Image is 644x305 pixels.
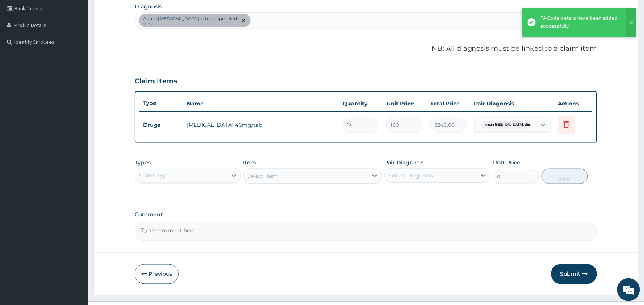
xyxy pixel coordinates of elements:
[44,96,105,173] span: We're online!
[240,17,247,24] span: remove selection option
[384,159,423,166] label: Pair Diagnosis
[541,14,619,30] div: PA Code details have been added successfully
[383,96,427,111] th: Unit Price
[135,77,177,86] h3: Claim Items
[135,3,162,10] label: Diagnosis
[139,118,183,132] td: Drugs
[143,16,237,22] p: Acute [MEDICAL_DATA], site unspecified
[481,121,546,129] span: Acute [MEDICAL_DATA], site unspe...
[542,169,588,184] button: Add
[135,264,179,284] button: Previous
[183,117,339,133] td: [MEDICAL_DATA] 40mg/tab
[135,44,597,54] p: NB: All diagnosis must be linked to a claim item
[493,159,520,166] label: Unit Price
[551,264,597,284] button: Submit
[125,4,143,22] div: Minimize live chat window
[135,211,597,218] label: Comment
[243,159,256,166] label: Item
[139,96,183,110] th: Type
[143,22,237,26] small: query
[40,43,128,53] div: Chat with us now
[14,38,31,57] img: d_794563401_company_1708531726252_794563401
[470,96,554,111] th: Pair Diagnosis
[135,160,151,166] label: Types
[4,208,145,235] textarea: Type your message and hit 'Enter'
[139,172,169,179] div: Select Type
[183,96,339,111] th: Name
[554,96,592,111] th: Actions
[427,96,470,111] th: Total Price
[388,172,433,179] div: Select Diagnosis
[339,96,383,111] th: Quantity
